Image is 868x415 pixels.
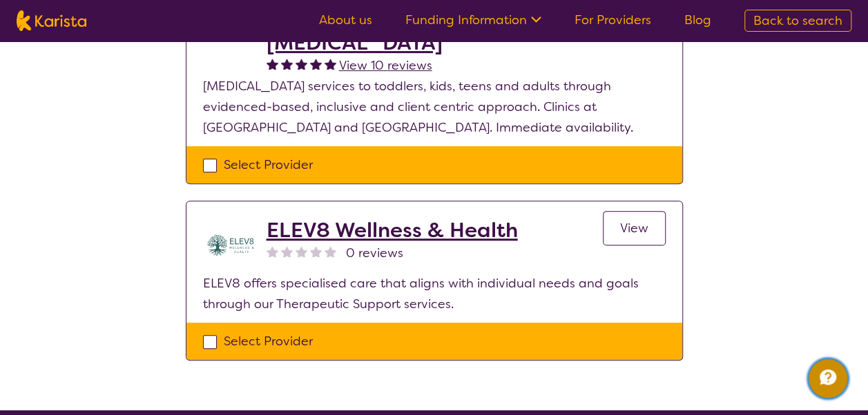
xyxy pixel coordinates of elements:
[339,55,432,76] a: View 10 reviews
[203,76,666,138] p: [MEDICAL_DATA] services to toddlers, kids, teens and adults through evidenced-based, inclusive an...
[753,12,842,29] span: Back to search
[346,243,403,263] span: 0 reviews
[620,220,648,236] span: View
[296,245,307,257] img: nonereviewstar
[325,245,336,257] img: nonereviewstar
[296,58,307,70] img: fullstar
[267,245,278,257] img: nonereviewstar
[603,211,666,245] a: View
[684,12,711,28] a: Blog
[267,58,278,70] img: fullstar
[17,10,86,31] img: Karista logo
[339,57,432,74] span: View 10 reviews
[405,12,541,28] a: Funding Information
[809,359,847,398] button: Channel Menu
[325,58,336,70] img: fullstar
[744,10,851,32] a: Back to search
[267,6,603,55] a: Posity Telehealth - [MEDICAL_DATA]
[203,218,258,273] img: yihuczgmrom8nsaxakka.jpg
[281,58,293,70] img: fullstar
[267,218,518,243] a: ELEV8 Wellness & Health
[310,245,322,257] img: nonereviewstar
[203,273,666,314] p: ELEV8 offers specialised care that aligns with individual needs and goals through our Therapeutic...
[310,58,322,70] img: fullstar
[319,12,372,28] a: About us
[575,12,651,28] a: For Providers
[281,245,293,257] img: nonereviewstar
